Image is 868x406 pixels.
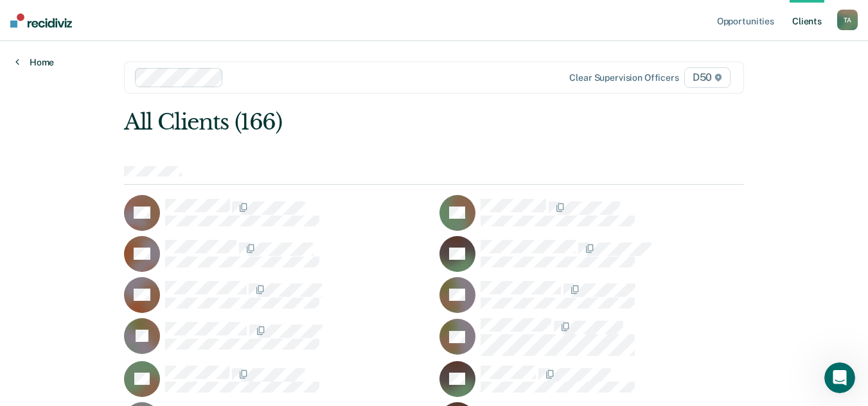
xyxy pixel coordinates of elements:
span: D50 [684,67,731,88]
div: All Clients (166) [124,109,620,135]
button: TA [837,10,858,30]
div: Clear supervision officers [569,72,678,83]
iframe: Intercom live chat [824,362,855,393]
img: Recidiviz [10,13,72,28]
a: Home [15,56,54,68]
div: T A [837,10,858,30]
